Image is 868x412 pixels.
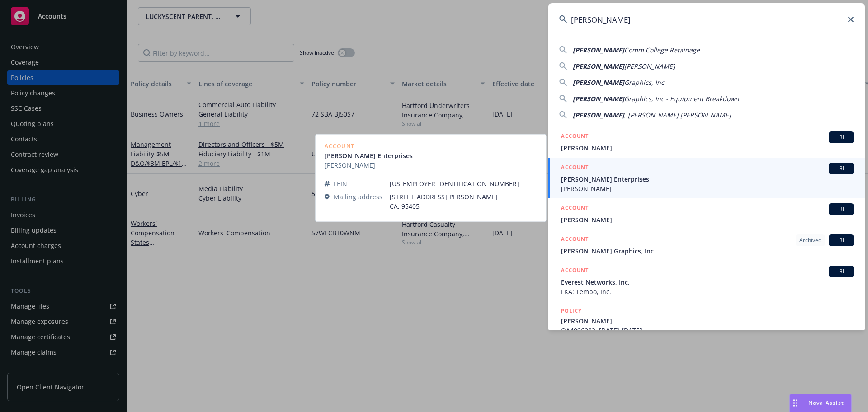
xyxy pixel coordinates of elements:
[624,78,664,87] span: Graphics, Inc
[573,62,624,70] span: [PERSON_NAME]
[561,306,582,315] h5: POLICY
[790,394,801,412] div: Drag to move
[624,62,675,70] span: [PERSON_NAME]
[799,236,821,244] span: Archived
[832,236,850,244] span: BI
[548,3,865,36] input: Search...
[808,399,844,407] span: Nova Assist
[789,394,852,412] button: Nova Assist
[832,205,850,213] span: BI
[548,229,865,261] a: ACCOUNTArchivedBI[PERSON_NAME] Graphics, Inc
[561,163,589,173] h5: ACCOUNT
[561,215,854,225] span: [PERSON_NAME]
[561,203,589,214] h5: ACCOUNT
[561,234,589,245] h5: ACCOUNT
[573,78,624,87] span: [PERSON_NAME]
[832,133,850,141] span: BI
[548,126,865,158] a: ACCOUNTBI[PERSON_NAME]
[548,261,865,301] a: ACCOUNTBIEverest Networks, Inc.FKA: Tembo, Inc.
[624,94,739,103] span: Graphics, Inc - Equipment Breakdown
[832,164,850,173] span: BI
[561,184,854,193] span: [PERSON_NAME]
[624,46,700,54] span: Comm College Retainage
[561,277,854,287] span: Everest Networks, Inc.
[561,143,854,153] span: [PERSON_NAME]
[832,267,850,276] span: BI
[548,301,865,340] a: POLICY[PERSON_NAME]OA4096982, [DATE]-[DATE]
[561,266,589,276] h5: ACCOUNT
[548,198,865,229] a: ACCOUNTBI[PERSON_NAME]
[561,316,854,326] span: [PERSON_NAME]
[573,94,624,103] span: [PERSON_NAME]
[573,111,624,119] span: [PERSON_NAME]
[561,326,854,335] span: OA4096982, [DATE]-[DATE]
[561,287,854,296] span: FKA: Tembo, Inc.
[561,131,589,142] h5: ACCOUNT
[561,174,854,184] span: [PERSON_NAME] Enterprises
[548,158,865,198] a: ACCOUNTBI[PERSON_NAME] Enterprises[PERSON_NAME]
[573,46,624,54] span: [PERSON_NAME]
[624,111,731,119] span: , [PERSON_NAME] [PERSON_NAME]
[561,246,854,256] span: [PERSON_NAME] Graphics, Inc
